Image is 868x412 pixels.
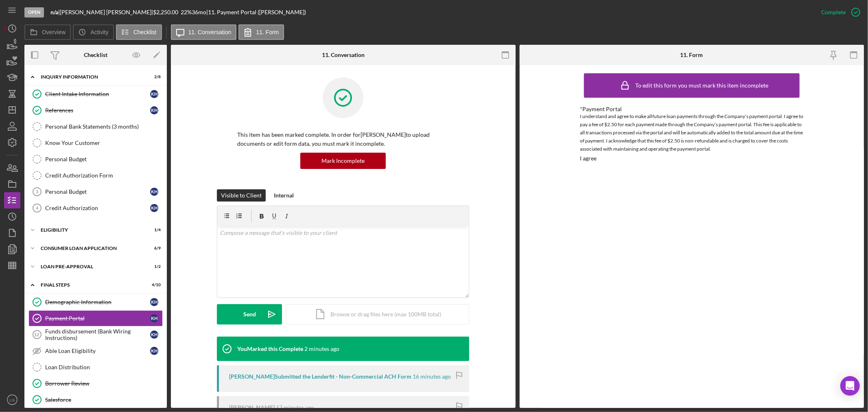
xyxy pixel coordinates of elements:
[28,167,163,184] a: Credit Authorization Form
[813,4,864,20] button: Complete
[36,206,39,210] tspan: 4
[45,107,150,114] div: References
[45,364,162,370] div: Loan Distribution
[146,264,161,269] div: 1 / 2
[90,29,108,35] label: Activity
[840,376,860,396] div: Open Intercom Messenger
[181,9,192,15] div: 22 %
[150,204,158,212] div: K H
[28,200,163,216] a: 4Credit AuthorizationKH
[28,375,163,392] a: Borrower Review
[28,102,163,118] a: ReferencesKH
[217,189,266,202] button: Visible to Client
[256,29,279,35] label: 11. Form
[580,112,804,153] div: I understand and agree to make all future loan payments through the Company’s payment portal. I a...
[217,304,282,324] button: Send
[45,156,162,162] div: Personal Budget
[45,188,150,195] div: Personal Budget
[28,392,163,408] a: Salesforce
[28,86,163,102] a: Client Intake InformationKH
[150,331,158,339] div: K H
[28,359,163,375] a: Loan Distribution
[821,4,846,20] div: Complete
[300,153,386,169] button: Mark Incomplete
[150,314,158,322] div: K H
[188,29,232,35] label: 11. Conversation
[42,29,66,35] label: Overview
[229,373,411,380] div: [PERSON_NAME] Submitted the Lenderfit - Non-Commercial ACH Form
[150,298,158,306] div: K H
[28,343,163,359] a: Able Loan EligibilityKH
[270,189,298,202] button: Internal
[192,9,206,15] div: 36 mo
[238,24,284,40] button: 11. Form
[28,118,163,135] a: Personal Bank Statements (3 months)
[45,315,150,322] div: Payment Portal
[45,397,162,403] div: Salesforce
[153,9,181,15] div: $2,250.00
[41,228,140,232] div: Eligibility
[41,246,140,251] div: Consumer Loan Application
[580,106,804,112] div: *Payment Portal
[50,9,60,15] div: |
[221,189,262,202] div: Visible to Client
[28,294,163,310] a: Demographic InformationKH
[680,52,703,58] div: 11. Form
[10,398,15,402] text: LG
[276,404,314,411] time: 2025-08-25 19:32
[274,189,294,202] div: Internal
[237,130,449,149] p: This item has been marked complete. In order for [PERSON_NAME] to upload documents or edit form d...
[41,75,140,79] div: Inquiry Information
[45,380,162,387] div: Borrower Review
[206,9,306,15] div: | 11. Payment Portal ([PERSON_NAME])
[4,392,20,408] button: LG
[24,24,71,40] button: Overview
[146,246,161,251] div: 6 / 9
[150,106,158,114] div: K H
[28,327,163,343] a: 12Funds disbursement (Bank Wiring Instructions)KH
[133,29,157,35] label: Checklist
[171,24,237,40] button: 11. Conversation
[28,135,163,151] a: Know Your Customer
[321,153,365,169] div: Mark Incomplete
[41,264,140,269] div: Loan Pre-Approval
[150,188,158,196] div: K H
[84,52,107,58] div: Checklist
[28,151,163,167] a: Personal Budget
[45,172,162,179] div: Credit Authorization Form
[580,155,597,162] div: I agree
[304,346,339,352] time: 2025-08-25 19:47
[28,184,163,200] a: 3Personal BudgetKH
[34,332,39,337] tspan: 12
[322,52,365,58] div: 11. Conversation
[243,304,256,324] div: Send
[635,82,768,89] div: To edit this form you must mark this item incomplete
[146,75,161,79] div: 2 / 8
[45,299,150,305] div: Demographic Information
[24,7,44,18] div: Open
[146,283,161,287] div: 4 / 10
[36,189,38,194] tspan: 3
[60,9,153,15] div: [PERSON_NAME] [PERSON_NAME] |
[41,283,140,287] div: FINAL STEPS
[150,347,158,355] div: K H
[237,346,303,352] div: You Marked this Complete
[45,123,162,130] div: Personal Bank Statements (3 months)
[229,404,275,411] div: [PERSON_NAME]
[45,140,162,146] div: Know Your Customer
[45,205,150,211] div: Credit Authorization
[73,24,114,40] button: Activity
[413,373,451,380] time: 2025-08-25 19:33
[45,91,150,97] div: Client Intake Information
[150,90,158,98] div: K H
[28,310,163,327] a: Payment PortalKH
[45,348,150,354] div: Able Loan Eligibility
[50,9,58,15] b: n/a
[146,228,161,232] div: 1 / 4
[45,328,150,341] div: Funds disbursement (Bank Wiring Instructions)
[116,24,162,40] button: Checklist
